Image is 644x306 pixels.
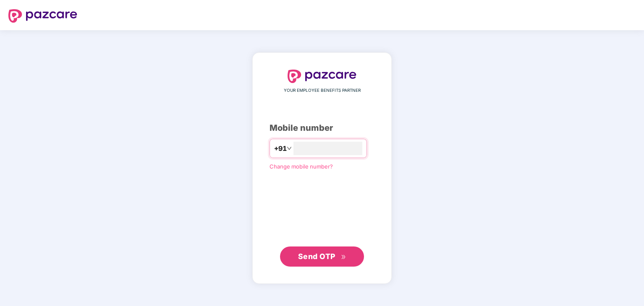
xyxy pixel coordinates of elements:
[8,9,77,23] img: logo
[284,87,361,94] span: YOUR EMPLOYEE BENEFITS PARTNER
[280,246,364,267] button: Send OTPdouble-right
[270,122,374,135] div: Mobile number
[274,143,287,154] span: +91
[298,252,335,261] span: Send OTP
[341,254,346,260] span: double-right
[287,146,292,151] span: down
[270,163,333,170] a: Change mobile number?
[288,70,356,83] img: logo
